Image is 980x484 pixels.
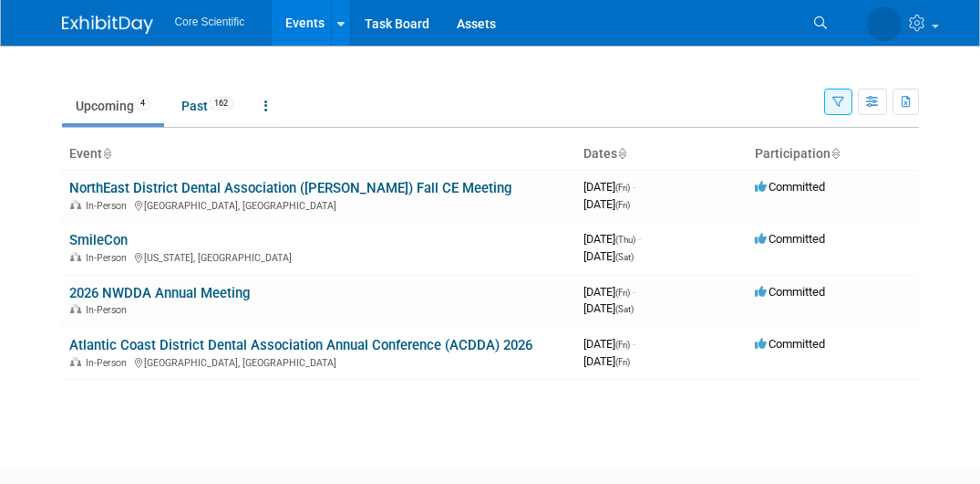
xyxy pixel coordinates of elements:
[755,285,825,299] span: Committed
[633,285,635,299] span: -
[583,337,635,351] span: [DATE]
[102,146,111,161] a: Sort by Event Name
[583,354,630,368] span: [DATE]
[70,252,81,261] img: In-Person Event
[62,89,164,123] a: Upcoming4
[617,146,626,161] a: Sort by Start Date
[615,252,634,262] span: (Sat)
[69,232,128,248] a: SmileCon
[69,354,569,369] div: [GEOGRAPHIC_DATA], [GEOGRAPHIC_DATA]
[86,200,132,212] span: In-Person
[615,200,630,210] span: (Fri)
[615,183,630,193] span: (Fri)
[62,16,153,34] img: ExhibitDay
[135,97,150,110] span: 4
[69,180,511,196] a: NorthEast District Dental Association ([PERSON_NAME]) Fall CE Meeting
[830,146,840,161] a: Sort by Participation Type
[583,249,634,263] span: [DATE]
[86,357,132,369] span: In-Person
[69,197,569,212] div: [GEOGRAPHIC_DATA], [GEOGRAPHIC_DATA]
[755,232,825,246] span: Committed
[175,16,245,28] span: Core Scientific
[69,285,250,301] a: 2026 NWDDA Annual Meeting
[583,285,635,299] span: [DATE]
[583,301,634,315] span: [DATE]
[867,6,902,41] img: James Belshe
[615,288,630,298] span: (Fri)
[583,180,635,194] span: [DATE]
[748,139,919,170] th: Participation
[583,197,630,211] span: [DATE]
[69,249,569,264] div: [US_STATE], [GEOGRAPHIC_DATA]
[86,252,132,264] span: In-Person
[583,232,641,246] span: [DATE]
[69,337,532,353] a: Atlantic Coast District Dental Association Annual Conference (ACDDA) 2026
[615,357,630,367] span: (Fri)
[633,180,635,194] span: -
[633,337,635,351] span: -
[86,304,132,316] span: In-Person
[638,232,641,246] span: -
[576,139,748,170] th: Dates
[615,235,635,245] span: (Thu)
[70,357,81,366] img: In-Person Event
[209,97,233,110] span: 162
[615,304,634,314] span: (Sat)
[62,139,576,170] th: Event
[615,340,630,350] span: (Fri)
[70,200,81,209] img: In-Person Event
[168,89,247,123] a: Past162
[755,337,825,351] span: Committed
[755,180,825,194] span: Committed
[70,304,81,313] img: In-Person Event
